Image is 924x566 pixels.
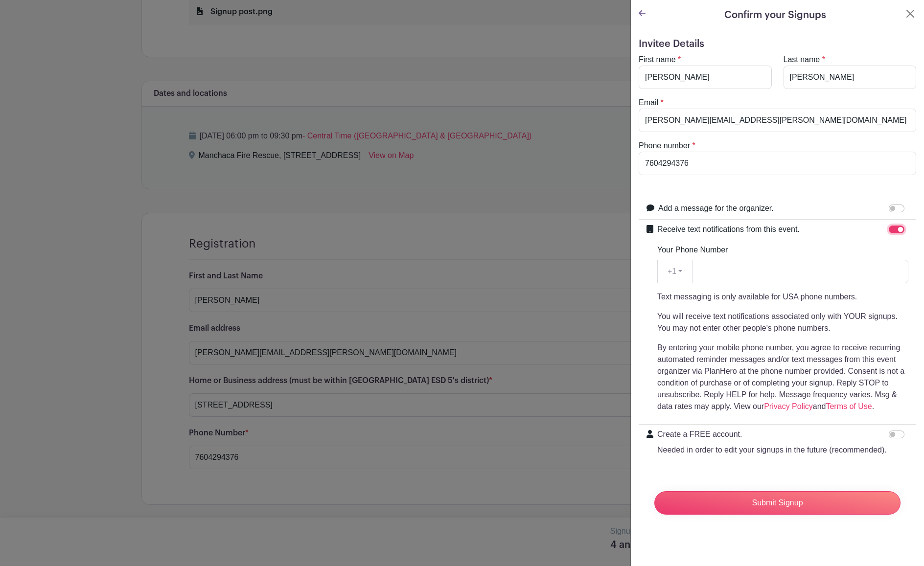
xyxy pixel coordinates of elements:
[657,444,887,456] p: Needed in order to edit your signups in the future (recommended).
[657,244,728,256] label: Your Phone Number
[724,8,826,23] h5: Confirm your Signups
[639,54,676,66] label: First name
[639,38,916,50] h5: Invitee Details
[657,224,800,235] label: Receive text notifications from this event.
[657,311,908,334] p: You will receive text notifications associated only with YOUR signups. You may not enter other pe...
[658,203,774,214] label: Add a message for the organizer.
[639,140,690,152] label: Phone number
[764,402,813,410] a: Privacy Policy
[784,54,820,66] label: Last name
[657,291,908,303] p: Text messaging is only available for USA phone numbers.
[654,491,901,515] input: Submit Signup
[657,342,908,412] p: By entering your mobile phone number, you agree to receive recurring automated reminder messages ...
[904,8,916,20] button: Close
[639,97,658,109] label: Email
[657,260,693,283] button: +1
[826,402,872,410] a: Terms of Use
[657,429,887,440] p: Create a FREE account.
